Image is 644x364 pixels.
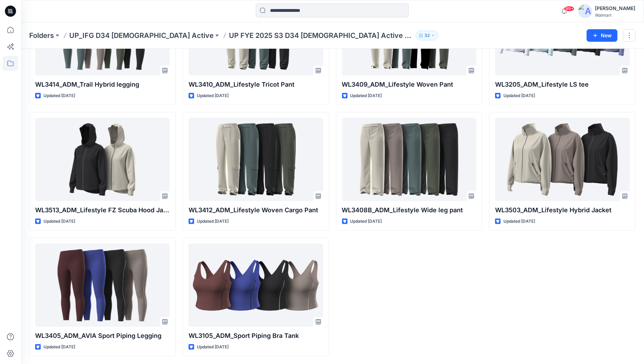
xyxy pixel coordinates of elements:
a: WL3412_ADM_Lifestyle Woven Cargo Pant [189,118,323,201]
p: WL3513_ADM_Lifestyle FZ Scuba Hood Jacket [35,205,170,215]
div: Walmart [595,13,635,18]
p: UP FYE 2025 S3 D34 [DEMOGRAPHIC_DATA] Active IFG [229,31,413,40]
p: WL3405_ADM_AVIA Sport Piping Legging [35,331,170,341]
a: WL3513_ADM_Lifestyle FZ Scuba Hood Jacket [35,118,170,201]
span: 99+ [564,6,574,11]
p: Updated [DATE] [43,92,75,100]
button: New [587,29,618,42]
p: WL3410_ADM_Lifestyle Tricot Pant [189,80,323,89]
a: WL3105_ADM_Sport Piping Bra Tank [189,244,323,327]
button: 32 [416,31,438,40]
p: Updated [DATE] [43,343,75,351]
p: WL3105_ADM_Sport Piping Bra Tank [189,331,323,341]
p: WL3503_ADM_Lifestyle Hybrid Jacket [495,205,630,215]
p: Updated [DATE] [43,218,75,225]
a: UP_IFG D34 [DEMOGRAPHIC_DATA] Active [69,31,214,40]
a: WL3405_ADM_AVIA Sport Piping Legging [35,244,170,327]
p: Updated [DATE] [197,92,229,100]
img: avatar [578,4,592,18]
p: 32 [424,32,430,39]
p: WL3205_ADM_Lifestyle LS tee [495,80,630,89]
div: [PERSON_NAME] [595,4,635,13]
p: Updated [DATE] [197,343,229,351]
a: WL3503_ADM_Lifestyle Hybrid Jacket [495,118,630,201]
p: Updated [DATE] [197,218,229,225]
a: Folders [29,31,54,40]
p: Updated [DATE] [350,92,382,100]
p: WL3408B_ADM_Lifestyle Wide leg pant [342,205,477,215]
a: WL3408B_ADM_Lifestyle Wide leg pant [342,118,477,201]
p: WL3412_ADM_Lifestyle Woven Cargo Pant [189,205,323,215]
p: Updated [DATE] [503,218,535,225]
p: Updated [DATE] [350,218,382,225]
p: Updated [DATE] [503,92,535,100]
p: WL3414_ADM_Trail Hybrid legging [35,80,170,89]
p: WL3409_ADM_Lifestyle Woven Pant [342,80,477,89]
